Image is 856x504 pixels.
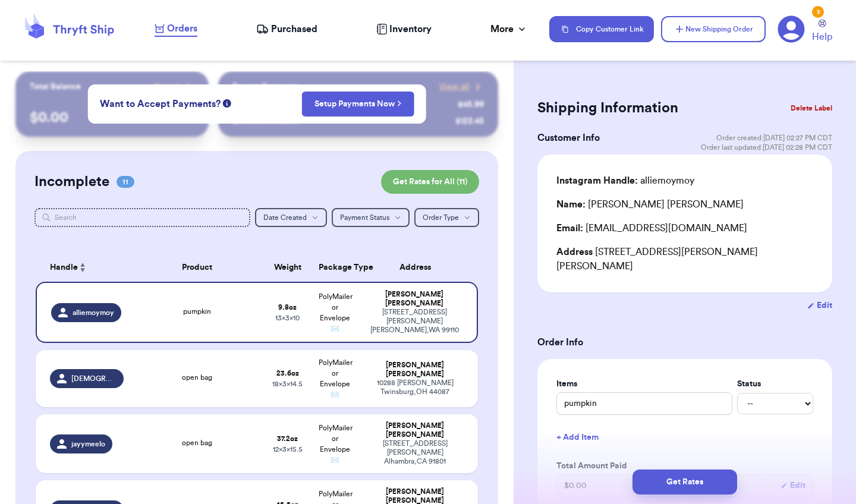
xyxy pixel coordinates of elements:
span: 18 x 3 x 14.5 [272,380,303,388]
span: Purchased [271,22,317,36]
div: [PERSON_NAME] [PERSON_NAME] [366,421,464,439]
a: Orders [155,21,197,37]
input: Search [34,208,250,227]
span: Order Type [423,214,459,221]
span: open bag [182,439,212,446]
span: 13 x 3 x 10 [275,314,300,322]
span: Order created: [DATE] 02:27 PM CDT [716,133,832,143]
span: Help [812,30,832,44]
a: Purchased [256,22,317,36]
div: [PERSON_NAME] [PERSON_NAME] [556,197,744,212]
a: View all [439,81,484,93]
th: Product [131,253,264,282]
button: Get Rates for All (11) [381,170,479,194]
p: $ 0.00 [30,108,194,127]
span: View all [439,81,470,93]
a: Help [812,20,832,44]
span: Address [556,247,593,257]
h3: Order Info [537,335,832,349]
span: 11 [117,176,134,188]
span: PolyMailer or Envelope ✉️ [319,424,353,464]
button: Copy Customer Link [549,16,654,42]
button: Setup Payments Now [302,92,414,116]
div: [STREET_ADDRESS][PERSON_NAME] [PERSON_NAME] , WA 99110 [366,308,462,335]
div: $ 123.45 [455,115,484,127]
p: Total Balance [30,81,81,93]
button: Sort ascending [78,260,87,275]
label: Items [556,378,732,390]
span: Instagram Handle: [556,176,638,185]
span: Inventory [389,22,432,36]
span: Email: [556,223,583,233]
div: 10288 [PERSON_NAME] Twinsburg , OH 44087 [366,379,464,396]
h2: Incomplete [34,172,109,191]
th: Package Type [311,253,359,282]
label: Status [737,378,813,390]
div: [PERSON_NAME] [PERSON_NAME] [366,361,464,379]
span: [DEMOGRAPHIC_DATA] [71,374,117,383]
button: Order Type [414,208,479,227]
h2: Shipping Information [537,99,678,118]
div: alliemoymoy [556,174,694,188]
strong: 37.2 oz [277,435,298,442]
h3: Customer Info [537,131,600,145]
strong: 23.6 oz [276,370,299,377]
div: [STREET_ADDRESS][PERSON_NAME][PERSON_NAME] [556,245,813,273]
button: Delete Label [786,95,837,121]
button: + Add Item [552,424,818,451]
button: New Shipping Order [661,16,766,42]
button: Payment Status [332,208,410,227]
th: Weight [264,253,311,282]
span: PolyMailer or Envelope ✉️ [319,359,353,398]
span: Payment Status [340,214,389,221]
div: $ 45.99 [458,99,484,111]
div: [PERSON_NAME] [PERSON_NAME] [366,290,462,308]
span: Handle [50,262,78,274]
a: Payout [155,81,194,93]
div: [STREET_ADDRESS][PERSON_NAME] Alhambra , CA 91801 [366,439,464,466]
span: pumpkin [183,308,211,315]
span: Order last updated: [DATE] 02:28 PM CDT [701,143,832,152]
span: Want to Accept Payments? [100,97,221,111]
span: PolyMailer or Envelope ✉️ [319,293,353,332]
span: open bag [182,374,212,381]
a: 3 [778,15,805,43]
a: Inventory [376,22,432,36]
span: Payout [155,81,180,93]
th: Address [359,253,478,282]
p: Recent Payments [232,81,298,93]
button: Edit [807,300,832,311]
span: Name: [556,200,586,209]
div: 3 [812,6,824,18]
span: Date Created [263,214,307,221]
span: jayymeelo [71,439,105,449]
strong: 9.8 oz [278,304,297,311]
div: More [490,22,528,36]
div: [EMAIL_ADDRESS][DOMAIN_NAME] [556,221,813,235]
span: 12 x 3 x 15.5 [273,446,303,453]
button: Get Rates [632,470,737,494]
button: Date Created [255,208,327,227]
span: alliemoymoy [73,308,114,317]
span: Orders [167,21,197,36]
a: Setup Payments Now [314,98,402,110]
